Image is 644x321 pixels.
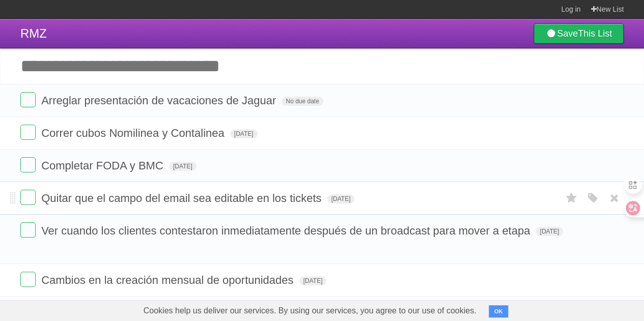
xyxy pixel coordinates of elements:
span: Completar FODA y BMC [41,159,166,172]
span: [DATE] [169,162,197,171]
label: Done [20,92,36,107]
label: Star task [562,190,581,207]
span: [DATE] [230,129,258,138]
label: Done [20,190,36,205]
label: Done [20,157,36,172]
label: Done [20,222,36,238]
span: Arreglar presentación de vacaciones de Jaguar [41,94,278,107]
span: Cambios en la creación mensual de oportunidades [41,274,296,286]
b: This List [578,28,612,39]
span: No due date [282,97,323,106]
a: SaveThis List [534,23,624,44]
span: Correr cubos Nomilinea y Contalinea [41,127,227,139]
span: [DATE] [327,194,355,203]
span: RMZ [20,26,47,40]
span: Quitar que el campo del email sea editable en los tickets [41,192,324,205]
span: [DATE] [536,227,563,236]
button: OK [489,305,509,317]
label: Done [20,272,36,287]
span: [DATE] [299,276,327,285]
label: Done [20,125,36,140]
span: Ver cuando los clientes contestaron inmediatamente después de un broadcast para mover a etapa [41,224,533,237]
span: Cookies help us deliver our services. By using our services, you agree to our use of cookies. [133,301,487,321]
